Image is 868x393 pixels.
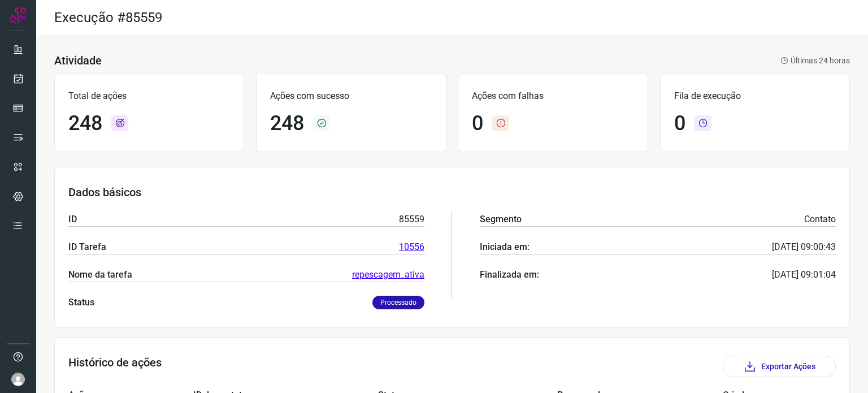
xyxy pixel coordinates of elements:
p: 85559 [399,213,424,226]
p: Últimas 24 horas [780,55,850,67]
h1: 0 [674,111,685,136]
p: Segmento [480,213,522,226]
p: Nome da tarefa [68,268,132,282]
h3: Atividade [54,54,102,67]
h1: 248 [68,111,102,136]
p: Iniciada em: [480,240,530,254]
p: ID Tarefa [68,240,106,254]
p: [DATE] 09:01:04 [772,268,836,282]
p: Processado [372,296,424,309]
h3: Histórico de ações [68,356,162,377]
p: Ações com sucesso [270,89,432,103]
h1: 0 [472,111,483,136]
a: repescagem_ativa [352,268,424,282]
p: Finalizada em: [480,268,539,282]
p: Fila de execução [674,89,836,103]
p: ID [68,213,77,226]
p: Contato [804,213,836,226]
p: Status [68,296,94,309]
h2: Execução #85559 [54,10,162,26]
button: Exportar Ações [723,356,836,377]
p: [DATE] 09:00:43 [772,240,836,254]
h3: Dados básicos [68,185,836,199]
img: avatar-user-boy.jpg [11,373,25,386]
p: Ações com falhas [472,89,633,103]
h1: 248 [270,111,304,136]
img: Logo [10,7,27,24]
a: 10556 [399,240,424,254]
p: Total de ações [68,89,230,103]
